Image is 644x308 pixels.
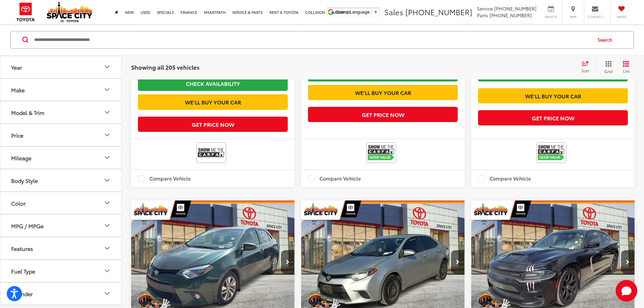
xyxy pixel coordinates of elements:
button: Next image [281,250,294,274]
div: MPG / MPGe [103,221,111,230]
span: Parts [477,12,488,19]
div: Model & Trim [11,109,44,115]
button: MileageMileage [0,146,122,168]
span: Sales [384,6,403,17]
div: Mileage [11,154,31,161]
div: Make [103,86,111,94]
div: Features [103,244,111,252]
a: We'll Buy Your Car [138,94,288,110]
div: Price [11,132,23,138]
input: Search by Make, Model, or Keyword [33,31,591,48]
label: Compare Vehicle [138,175,191,182]
button: YearYear [0,56,122,78]
span: [PHONE_NUMBER] [405,6,472,17]
div: Year [103,63,111,71]
button: FeaturesFeatures [0,237,122,259]
button: ColorColor [0,192,122,214]
button: Search [591,31,622,48]
button: Model & TrimModel & Trim [0,101,122,123]
button: Get Price Now [138,117,288,132]
button: MPG / MPGeMPG / MPGe [0,214,122,236]
div: Make [11,86,25,93]
span: Grid [604,68,613,74]
button: Toggle Chat Window [616,280,637,302]
span: Contact [588,15,603,19]
button: MakeMake [0,78,122,100]
img: View CARFAX report [198,144,225,162]
a: We'll Buy Your Car [478,88,628,103]
div: Model & Trim [103,108,111,116]
img: View CARFAX report [368,144,395,162]
span: Service [477,5,493,12]
button: Get Price Now [478,110,628,125]
div: Year [11,64,22,70]
div: Cylinder [103,289,111,298]
div: Cylinder [11,290,33,297]
img: View CARFAX report [538,144,565,162]
div: Price [103,131,111,139]
span: Map [566,15,580,19]
div: Body Style [103,176,111,184]
img: Space City Toyota [47,1,92,22]
div: Features [11,245,33,251]
button: Next image [451,250,464,274]
label: Compare Vehicle [308,175,361,182]
button: Fuel TypeFuel Type [0,260,122,282]
div: Color [11,199,26,206]
span: ​ [372,9,372,15]
a: Select Language​ [336,9,378,15]
span: Select Language [336,9,370,15]
button: Body StyleBody Style [0,169,122,191]
div: Body Style [11,177,38,183]
span: Service [543,15,558,19]
button: PricePrice [0,124,122,146]
button: Select sort value [578,60,596,74]
button: List View [618,60,635,74]
button: Get Price Now [308,107,458,122]
div: MPG / MPGe [11,222,44,229]
div: Fuel Type [11,267,35,274]
span: Sort [581,68,589,73]
label: Compare Vehicle [478,175,531,182]
div: Mileage [103,153,111,162]
span: [PHONE_NUMBER] [490,12,532,19]
span: List [623,68,629,73]
a: We'll Buy Your Car [308,85,458,100]
button: CylinderCylinder [0,282,122,304]
span: Showing all 205 vehicles [131,63,199,71]
svg: Start Chat [616,280,637,302]
div: Fuel Type [103,267,111,275]
button: Grid View [596,60,618,74]
span: ▼ [374,9,378,15]
span: [PHONE_NUMBER] [494,5,536,12]
a: Check Availability [138,76,288,91]
button: Next image [621,250,635,274]
div: Color [103,199,111,207]
span: Saved [614,15,629,19]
